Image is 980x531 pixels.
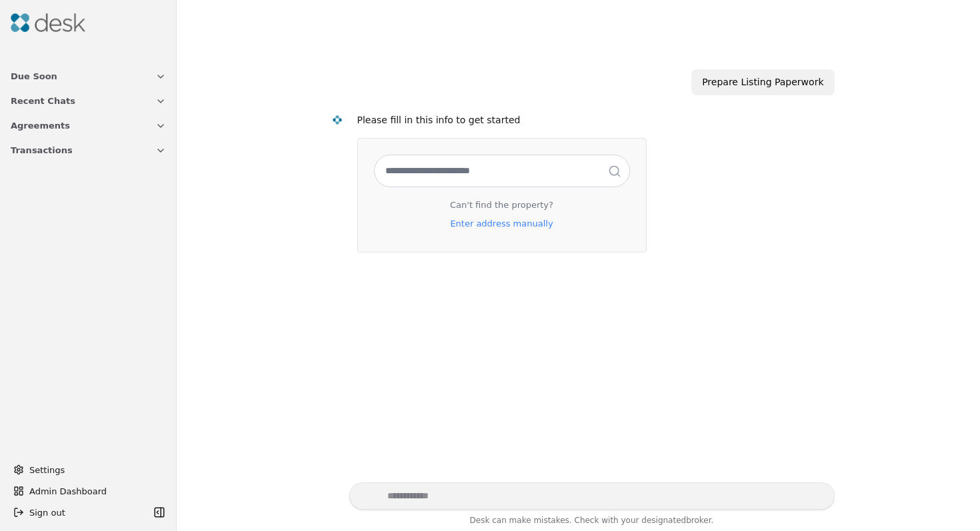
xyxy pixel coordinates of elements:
div: Desk can make mistakes. Check with your broker. [349,514,835,531]
span: Settings [29,463,65,477]
p: Can't find the property? [450,198,553,212]
button: Sign out [8,502,150,523]
textarea: Write your prompt here [349,482,835,510]
span: Recent Chats [11,94,75,108]
button: Admin Dashboard [8,480,169,502]
span: Agreements [11,119,70,133]
p: Enter address manually [439,212,563,236]
span: Due Soon [11,69,57,83]
span: Admin Dashboard [29,484,163,498]
button: Agreements [3,113,174,138]
img: Desk [331,114,343,125]
button: Recent Chats [3,89,174,113]
span: designated [641,516,686,525]
button: Due Soon [3,64,174,89]
button: Settings [8,459,169,480]
button: Transactions [3,138,174,163]
span: Transactions [11,143,73,157]
img: Desk [11,13,85,32]
div: Please fill in this info to get started [357,113,824,128]
div: Prepare Listing Paperwork [691,69,834,95]
span: Sign out [29,506,65,520]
